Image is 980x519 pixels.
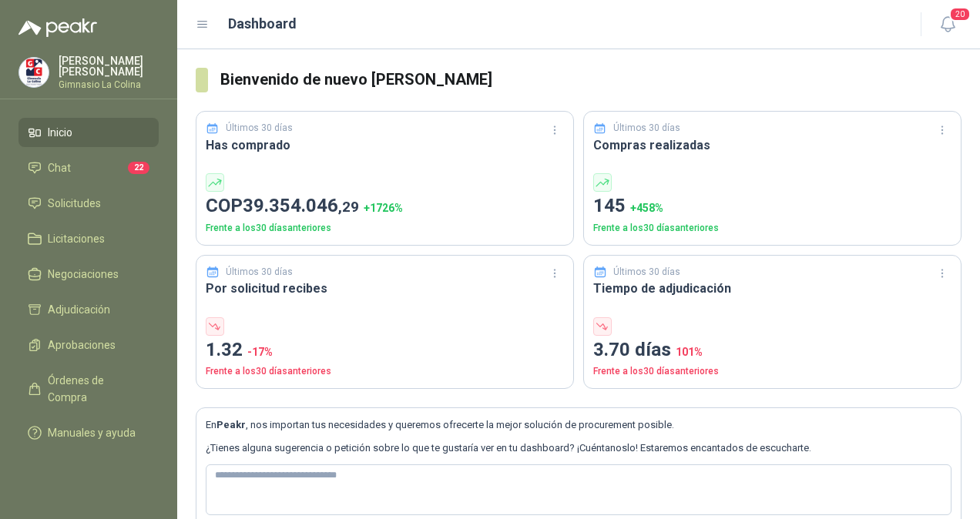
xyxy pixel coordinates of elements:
[48,124,72,141] span: Inicio
[949,7,971,22] span: 20
[18,189,159,218] a: Solicitudes
[18,330,159,360] a: Aprobaciones
[48,337,116,353] span: Aprobaciones
[593,279,951,298] h3: Tiempo de adjudicación
[364,202,403,214] span: + 1726 %
[630,202,663,214] span: + 458 %
[48,230,105,247] span: Licitaciones
[676,346,703,358] span: 101 %
[206,364,564,379] p: Frente a los 30 días anteriores
[226,121,293,136] p: Últimos 30 días
[48,424,136,441] span: Manuales y ayuda
[48,195,101,212] span: Solicitudes
[18,366,159,412] a: Órdenes de Compra
[206,336,564,365] p: 1.32
[613,121,680,136] p: Últimos 30 días
[206,192,564,221] p: COP
[48,301,110,318] span: Adjudicación
[18,224,159,253] a: Licitaciones
[593,136,951,155] h3: Compras realizadas
[48,372,144,406] span: Órdenes de Compra
[228,13,297,35] h1: Dashboard
[247,346,273,358] span: -17 %
[18,153,159,182] a: Chat22
[48,159,71,176] span: Chat
[18,118,159,147] a: Inicio
[216,419,246,430] b: Peakr
[934,11,962,39] button: 20
[206,440,951,456] p: ¿Tienes alguna sugerencia o petición sobre lo que te gustaría ver en tu dashboard? ¡Cuéntanoslo! ...
[48,266,119,283] span: Negociaciones
[206,136,564,155] h3: Has comprado
[18,295,159,324] a: Adjudicación
[243,195,359,216] span: 39.354.046
[128,162,149,174] span: 22
[593,336,951,365] p: 3.70 días
[18,259,159,289] a: Negociaciones
[59,80,159,89] p: Gimnasio La Colina
[59,55,159,77] p: [PERSON_NAME] [PERSON_NAME]
[593,221,951,236] p: Frente a los 30 días anteriores
[593,364,951,379] p: Frente a los 30 días anteriores
[338,198,359,216] span: ,29
[593,192,951,221] p: 145
[18,18,97,37] img: Logo peakr
[206,221,564,236] p: Frente a los 30 días anteriores
[226,265,293,280] p: Últimos 30 días
[206,279,564,298] h3: Por solicitud recibes
[19,58,49,87] img: Company Logo
[206,417,951,433] p: En , nos importan tus necesidades y queremos ofrecerte la mejor solución de procurement posible.
[18,418,159,447] a: Manuales y ayuda
[220,68,962,92] h3: Bienvenido de nuevo [PERSON_NAME]
[613,265,680,280] p: Últimos 30 días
